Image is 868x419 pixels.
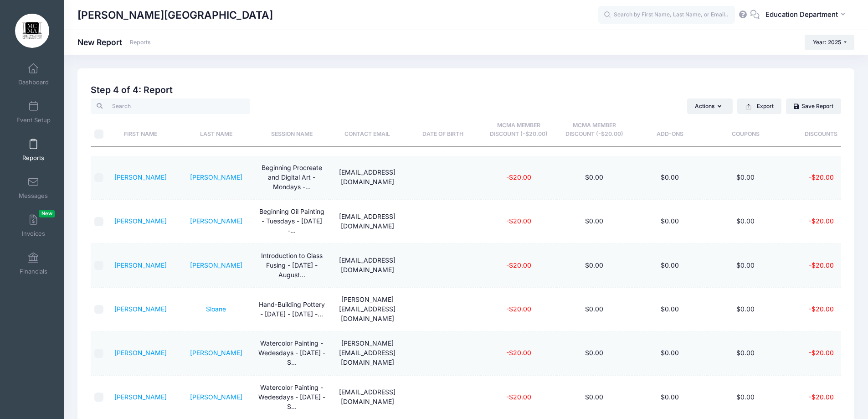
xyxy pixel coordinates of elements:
[77,5,273,26] h1: [PERSON_NAME][GEOGRAPHIC_DATA]
[259,207,324,234] span: Beginning Oil Painting - Tuesdays - August 19 - September 16, 2025 - 6:30pm - 8:30pm
[783,114,859,146] th: Discounts: activate to sort column ascending
[39,210,55,217] span: New
[585,173,603,181] span: $0.00
[12,134,55,166] a: Reports
[329,331,405,375] td: [PERSON_NAME][EMAIL_ADDRESS][DOMAIN_NAME]
[329,156,405,200] td: [EMAIL_ADDRESS][DOMAIN_NAME]
[585,217,603,225] span: $0.00
[786,98,841,114] a: Save Report
[809,173,834,181] span: -$20.00
[261,252,323,279] span: Introduction to Glass Fusing - Tuesday - August 19 - September 9, 2025 - 11:15am - Ages 16+
[736,261,755,269] span: $0.00
[506,173,531,181] span: -$20.00
[661,217,679,225] span: $0.00
[20,268,47,275] span: Financials
[18,78,49,86] span: Dashboard
[12,248,55,279] a: Financials
[737,98,781,114] button: Export
[206,305,226,313] a: Sloane
[91,85,841,95] h2: Step 4 of 4: Report
[329,288,405,331] td: [PERSON_NAME][EMAIL_ADDRESS][DOMAIN_NAME]
[661,349,679,357] span: $0.00
[258,383,325,410] span: Watercolor Painting - Wedesdays - August 20 - September 17, 2025 - 6:30pm - 8:30pm
[103,114,178,146] th: First Name: activate to sort column ascending
[598,6,735,24] input: Search by First Name, Last Name, or Email...
[329,200,405,243] td: [EMAIL_ADDRESS][DOMAIN_NAME]
[506,349,531,357] span: -$20.00
[736,305,755,313] span: $0.00
[77,37,151,47] h1: New Report
[813,39,841,46] span: Year: 2025
[687,98,733,114] button: Actions
[632,114,708,146] th: Add-Ons: activate to sort column ascending
[114,261,167,269] a: [PERSON_NAME]
[506,305,531,313] span: -$20.00
[760,5,854,26] button: Education Department
[765,10,838,20] span: Education Department
[12,58,55,90] a: Dashboard
[506,217,531,225] span: -$20.00
[190,217,242,225] a: [PERSON_NAME]
[736,393,755,401] span: $0.00
[506,261,531,269] span: -$20.00
[736,349,755,357] span: $0.00
[15,14,49,48] img: Marietta Cobb Museum of Art
[91,98,250,114] input: Search
[262,164,322,191] span: Beginning Procreate and Digital Art - Mondays - August 18 - September 15, 2025 - Ages 16 and Up
[114,217,167,225] a: [PERSON_NAME]
[114,305,167,313] a: [PERSON_NAME]
[585,393,603,401] span: $0.00
[661,305,679,313] span: $0.00
[708,114,783,146] th: Coupons: activate to sort column ascending
[809,305,834,313] span: -$20.00
[19,192,48,200] span: Messages
[585,305,603,313] span: $0.00
[405,114,481,146] th: Date of Birth: activate to sort column ascending
[114,349,167,357] a: [PERSON_NAME]
[736,217,755,225] span: $0.00
[254,114,329,146] th: Session Name: activate to sort column ascending
[190,261,242,269] a: [PERSON_NAME]
[661,173,679,181] span: $0.00
[12,96,55,128] a: Event Setup
[190,173,242,181] a: [PERSON_NAME]
[661,393,679,401] span: $0.00
[506,393,531,401] span: -$20.00
[190,349,242,357] a: [PERSON_NAME]
[809,261,834,269] span: -$20.00
[190,393,242,401] a: [PERSON_NAME]
[114,393,167,401] a: [PERSON_NAME]
[12,172,55,204] a: Messages
[22,230,45,238] span: Invoices
[661,261,679,269] span: $0.00
[178,114,254,146] th: Last Name: activate to sort column ascending
[481,114,556,146] th: MCMA Member Discount (-$20.00): activate to sort column ascending
[809,217,834,225] span: -$20.00
[809,393,834,401] span: -$20.00
[12,210,55,242] a: InvoicesNew
[329,243,405,287] td: [EMAIL_ADDRESS][DOMAIN_NAME]
[736,173,755,181] span: $0.00
[258,339,325,366] span: Watercolor Painting - Wedesdays - August 20 - September 17, 2025 - 6:30pm - 8:30pm
[130,39,151,46] a: Reports
[16,116,51,124] span: Event Setup
[22,154,44,162] span: Reports
[329,114,405,146] th: Contact Email: activate to sort column ascending
[114,173,167,181] a: [PERSON_NAME]
[259,300,325,318] span: Hand-Building Pottery - Wednesday - August 20 - September 17, 2025 - 4:00 pm - Adults and Ages 11+
[585,349,603,357] span: $0.00
[805,35,854,50] button: Year: 2025
[585,261,603,269] span: $0.00
[809,349,834,357] span: -$20.00
[556,114,632,146] th: MCMA Member Discount (-$20.00): activate to sort column ascending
